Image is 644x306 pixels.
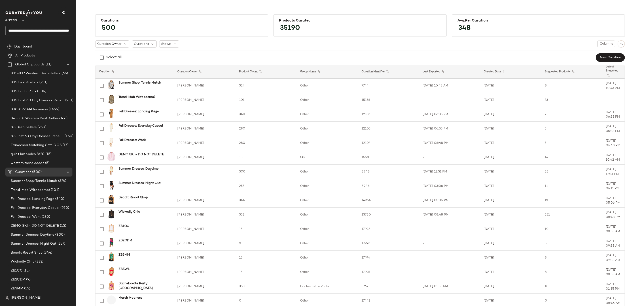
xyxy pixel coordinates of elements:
div: Avg.per Curation [458,19,619,23]
td: [DATE] 06:35 PM [602,107,625,122]
td: [DATE] 06:55 PM [602,122,625,136]
div: Select all [106,55,122,60]
img: cfy_white_logo.C9jOOHJF.svg [5,10,43,17]
td: 13780 [358,208,419,222]
td: Other [297,193,358,208]
td: [DATE] [480,107,541,122]
td: [DATE] 09:35 AM [602,265,625,279]
td: 344 [235,193,297,208]
td: 14 [541,150,602,165]
span: Curations [134,42,149,46]
td: [PERSON_NAME] [174,208,235,222]
td: [PERSON_NAME] [174,107,235,122]
th: Created Date [480,65,541,79]
td: Other [297,136,358,150]
span: (66) [61,71,68,76]
span: Wickedly Chic [11,259,34,264]
td: 17494 [358,251,419,265]
td: [PERSON_NAME] [174,251,235,265]
td: 12103 [358,122,419,136]
span: (15) [59,223,66,228]
th: Group Name [297,65,358,79]
span: Global Clipboards [15,62,44,67]
td: [DATE] [480,150,541,165]
span: Revolve [5,15,18,23]
td: 8 [541,79,602,93]
span: (250) [37,125,46,130]
td: 8 [541,265,602,279]
b: Beach: Resort Shop [119,195,148,200]
td: - [419,150,480,165]
td: [DATE] 08:48 PM [602,208,625,222]
td: 257 [235,179,297,193]
td: [PERSON_NAME] [174,93,235,107]
span: 8.4-8.10 Western Best-Sellers [11,116,60,121]
b: Summer Dresses: Daytime [119,166,159,171]
td: Other [297,107,358,122]
b: Fall Dresses: Landing Page [119,109,159,114]
b: ZB5WL [119,267,130,272]
span: 8.8 Last 60 Day Dresses Receipts Best-Sellers [11,134,64,139]
td: Other [297,236,358,251]
span: Curation Owner [97,42,121,46]
img: NKAM-WS323_V1.jpg [107,95,116,104]
td: Ski [297,150,358,165]
td: [PERSON_NAME] [174,193,235,208]
td: [DATE] [480,251,541,265]
span: Summer Dresses: Night Out [11,241,57,246]
td: 17493 [358,236,419,251]
td: Other [297,179,358,193]
b: ZB2CDM [119,238,132,243]
span: 35190 [275,20,305,36]
th: Curation [95,65,174,79]
td: [DATE] 09:35 AM [602,251,625,265]
span: Fall Dresses: Everyday Casual [11,205,59,211]
td: [DATE] 01:35 PM [602,279,625,294]
td: 17495 [358,265,419,279]
td: Other [297,122,358,136]
td: [PERSON_NAME] [174,265,235,279]
td: 5 [541,236,602,251]
td: [DATE] 12:51 PM [419,165,480,179]
td: [DATE] [480,122,541,136]
span: (340) [54,196,64,202]
span: 8.15 Best-Sellers [11,80,38,85]
td: 15 [235,222,297,236]
td: [DATE] 10:43 AM [602,79,625,93]
span: (257) [57,241,66,246]
td: [PERSON_NAME] [174,79,235,93]
td: [DATE] 09:35 AM [602,236,625,251]
td: [PERSON_NAME] [174,236,235,251]
span: Columns [600,42,613,46]
span: quiet lux codes 8/20 [11,152,44,157]
span: (5) [44,161,49,166]
td: [PERSON_NAME] [174,122,235,136]
span: Curations [15,170,31,175]
b: ZB3MM [119,252,130,257]
img: LIOR-WD47_V1.jpg [107,181,116,190]
button: New Curation [596,53,625,62]
td: 9 [235,236,297,251]
td: [DATE] 05:06 PM [419,193,480,208]
td: 290 [235,122,297,136]
td: Other [297,208,358,222]
td: 11 [541,179,602,193]
td: [PERSON_NAME] [174,150,235,165]
span: Francesca Matching Sets OOS [11,143,62,148]
td: 14954 [358,193,419,208]
td: Other [297,93,358,107]
td: [DATE] 10:42 AM [602,150,625,165]
td: - [602,93,625,107]
img: GRLR-WS136_V1.jpg [107,224,116,233]
td: 340 [235,107,297,122]
button: Columns [597,41,615,47]
span: (15) [23,286,30,291]
td: - [419,265,480,279]
img: LSPA-WX2061_V1.jpg [107,267,116,276]
span: Fall Dresses: Work [11,214,41,220]
td: [DATE] 01:35 PM [419,279,480,294]
td: 15 [235,265,297,279]
td: 15 [235,150,297,165]
td: 15136 [358,93,419,107]
span: (324) [57,179,66,184]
